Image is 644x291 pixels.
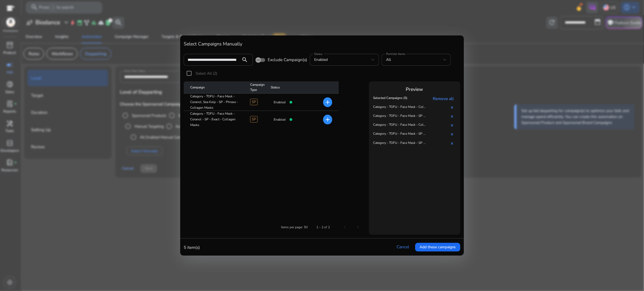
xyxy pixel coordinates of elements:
a: ✕ [450,114,456,120]
th: Selected Campaigns (5) [372,94,409,103]
a: Cancel [397,244,409,250]
span: Exclude Campaign(s) [268,57,307,63]
td: Category - TOFU - Face Mask - SP - Broad - Face Masks [372,130,428,139]
span: Select All (2) [196,71,217,76]
span: enabled [314,57,328,62]
a: ✕ [450,123,456,128]
mat-icon: search [238,57,251,63]
div: 1 – 2 of 2 [316,225,330,230]
mat-cell: Category - TOFU - Face Mask - Ceranol, Sea Kelp - SP - Phrase - Collagen Masks [184,94,246,111]
p: 5 item(s) [184,244,200,250]
h4: enabled [274,100,286,104]
span: SP [250,99,258,105]
button: Add these campaigns [415,243,460,252]
div: 50 [304,225,308,230]
span: SP [250,116,258,123]
td: Category - TOFU - Face Mask - Collagen - SP - Phrase - Bio Collagen [372,121,428,130]
mat-cell: Category - TOFU - Face Mask - Ceranol - SP - Exact - Collagen Masks [184,111,246,128]
a: ✕ [450,132,456,137]
span: All [386,57,391,62]
mat-label: Status [314,52,323,56]
mat-icon: add [324,99,331,105]
h4: enabled [274,118,286,121]
mat-header-cell: Campaign [184,81,246,94]
a: ✕ [450,141,456,146]
span: Add these campaigns [420,244,456,250]
mat-header-cell: Campaign Type [246,81,266,94]
h4: Preview [372,87,458,92]
td: Category - TOFU - Face Mask - Collagen - SP - Exact - Face Masks [372,103,428,112]
div: Items per page: [281,225,303,230]
a: Remove all [433,96,456,101]
a: ✕ [450,105,456,110]
mat-header-cell: Status [266,81,308,94]
h4: Select Campaigns Manually [184,41,460,47]
mat-label: Portfolio Name [386,52,405,56]
td: Category - TOFU - Face Mask - SP - Exact - Korean Mask (high volume) [372,112,428,121]
td: Category - TOFU - Face Mask - SP - Exact - Bio Collagen [372,139,428,148]
mat-icon: add [324,116,331,123]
